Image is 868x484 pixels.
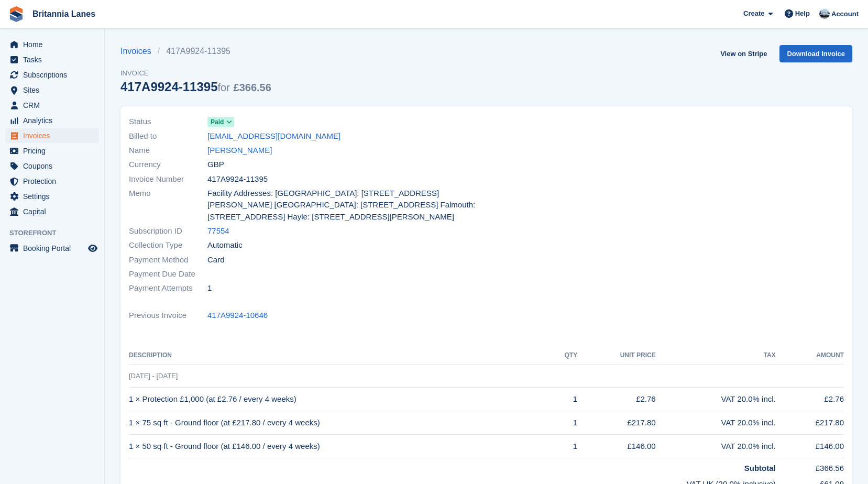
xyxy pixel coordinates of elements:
a: View on Stripe [716,45,771,62]
a: Paid [207,116,234,128]
a: menu [5,189,99,204]
span: Protection [23,174,86,189]
span: Facility Addresses: [GEOGRAPHIC_DATA]: [STREET_ADDRESS][PERSON_NAME] [GEOGRAPHIC_DATA]: [STREET_A... [207,188,480,223]
span: GBP [207,159,224,171]
span: Capital [23,204,86,219]
a: menu [5,113,99,128]
div: VAT 20.0% incl. [656,417,776,429]
span: Sites [23,83,86,97]
span: Invoice Number [129,173,207,185]
span: Subscription ID [129,225,207,237]
div: VAT 20.0% incl. [656,441,776,453]
span: Tasks [23,52,86,67]
a: Invoices [120,45,158,58]
span: Subscriptions [23,68,86,82]
span: Invoices [23,128,86,143]
a: menu [5,174,99,189]
span: Payment Method [129,254,207,266]
span: Paid [211,117,224,127]
span: Payment Attempts [129,282,207,294]
span: Pricing [23,144,86,158]
td: £146.00 [577,435,656,458]
th: Tax [656,347,776,364]
a: [PERSON_NAME] [207,145,272,157]
span: Coupons [23,159,86,173]
div: 417A9924-11395 [120,80,271,94]
a: 417A9924-10646 [207,310,268,322]
span: Name [129,145,207,157]
td: £366.56 [776,458,844,474]
td: 1 × 75 sq ft - Ground floor (at £217.80 / every 4 weeks) [129,411,549,435]
a: menu [5,68,99,82]
a: menu [5,159,99,173]
th: Amount [776,347,844,364]
span: Status [129,116,207,128]
td: 1 × Protection £1,000 (at £2.76 / every 4 weeks) [129,388,549,411]
a: menu [5,128,99,143]
span: Billed to [129,130,207,142]
a: menu [5,204,99,219]
span: [DATE] - [DATE] [129,372,178,380]
span: Account [831,9,859,19]
span: Card [207,254,225,266]
img: John Millership [819,8,830,19]
a: Download Invoice [779,45,852,62]
span: Payment Due Date [129,268,207,280]
span: Currency [129,159,207,171]
a: menu [5,241,99,256]
span: 1 [207,282,212,294]
span: Create [743,8,764,19]
span: Help [795,8,810,19]
td: £217.80 [577,411,656,435]
a: menu [5,83,99,97]
td: £217.80 [776,411,844,435]
div: VAT 20.0% incl. [656,393,776,405]
td: 1 [549,411,577,435]
td: 1 × 50 sq ft - Ground floor (at £146.00 / every 4 weeks) [129,435,549,458]
span: Automatic [207,239,243,251]
a: 77554 [207,225,229,237]
a: menu [5,98,99,113]
span: £366.56 [234,82,271,93]
span: CRM [23,98,86,113]
span: Storefront [9,228,104,238]
a: menu [5,52,99,67]
span: Home [23,37,86,52]
nav: breadcrumbs [120,45,271,58]
td: £2.76 [776,388,844,411]
td: £2.76 [577,388,656,411]
a: Preview store [86,242,99,255]
a: Britannia Lanes [28,5,100,23]
span: Memo [129,188,207,223]
span: for [218,82,230,93]
span: Collection Type [129,239,207,251]
td: 1 [549,388,577,411]
span: Previous Invoice [129,310,207,322]
td: 1 [549,435,577,458]
strong: Subtotal [744,464,776,472]
span: Analytics [23,113,86,128]
span: 417A9924-11395 [207,173,268,185]
th: Description [129,347,549,364]
a: [EMAIL_ADDRESS][DOMAIN_NAME] [207,130,340,142]
span: Invoice [120,68,271,79]
th: QTY [549,347,577,364]
th: Unit Price [577,347,656,364]
a: menu [5,144,99,158]
a: menu [5,37,99,52]
span: Booking Portal [23,241,86,256]
span: Settings [23,189,86,204]
td: £146.00 [776,435,844,458]
img: stora-icon-8386f47178a22dfd0bd8f6a31ec36ba5ce8667c1dd55bd0f319d3a0aa187defe.svg [8,6,24,22]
